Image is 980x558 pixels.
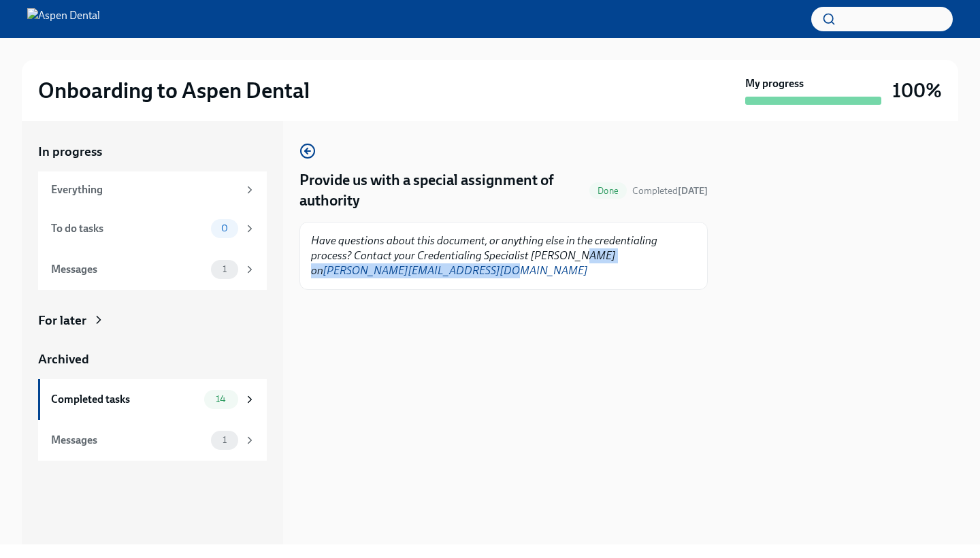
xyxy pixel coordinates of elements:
[892,78,942,103] h3: 100%
[38,77,310,104] h2: Onboarding to Aspen Dental
[214,435,235,445] span: 1
[208,394,234,404] span: 14
[38,171,267,208] a: Everything
[38,420,267,461] a: Messages1
[213,223,236,233] span: 0
[678,185,708,197] strong: [DATE]
[632,185,708,197] span: Completed
[745,76,804,91] strong: My progress
[299,170,584,211] h4: Provide us with a special assignment of authority
[51,221,206,236] div: To do tasks
[51,182,238,197] div: Everything
[51,392,199,407] div: Completed tasks
[311,234,657,277] em: Have questions about this document, or anything else in the credentialing process? Contact your C...
[27,8,100,30] img: Aspen Dental
[51,433,206,448] div: Messages
[38,143,267,161] a: In progress
[323,264,588,277] a: [PERSON_NAME][EMAIL_ADDRESS][DOMAIN_NAME]
[38,379,267,420] a: Completed tasks14
[51,262,206,277] div: Messages
[38,208,267,249] a: To do tasks0
[38,249,267,290] a: Messages1
[38,350,267,368] a: Archived
[214,264,235,274] span: 1
[38,312,267,329] a: For later
[589,186,627,196] span: Done
[38,312,86,329] div: For later
[632,184,708,197] span: June 18th, 2025 21:09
